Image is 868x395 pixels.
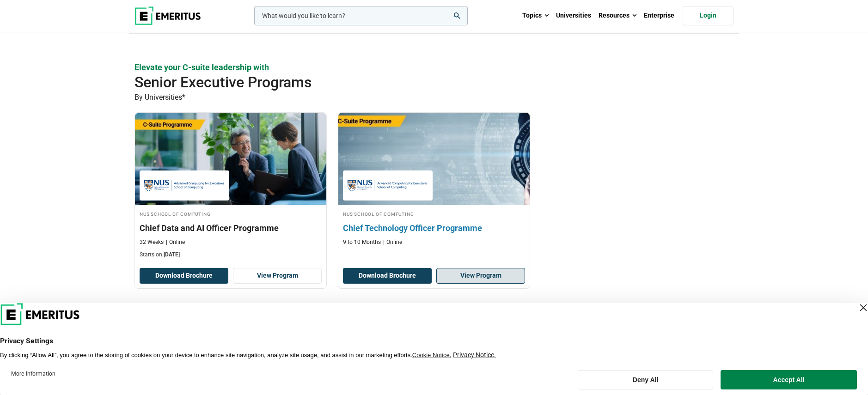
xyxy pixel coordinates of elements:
[134,73,673,91] h2: Senior Executive Programs
[683,6,734,25] a: Login
[343,210,525,218] h4: NUS School of Computing
[383,238,402,246] p: Online
[140,238,164,246] p: 32 Weeks
[343,268,432,284] button: Download Brochure
[436,268,525,284] a: View Program
[135,113,326,263] a: Leadership Course by NUS School of Computing - September 30, 2025 NUS School of Computing NUS Sch...
[144,175,225,196] img: NUS School of Computing
[164,251,180,258] span: [DATE]
[348,175,428,196] img: NUS School of Computing
[140,210,322,218] h4: NUS School of Computing
[134,61,734,73] p: Elevate your C-suite leadership with
[134,91,734,103] p: By Universities*
[338,113,530,251] a: Leadership Course by NUS School of Computing - NUS School of Computing NUS School of Computing Ch...
[140,251,322,259] p: Starts on:
[233,268,322,284] a: View Program
[140,268,228,284] button: Download Brochure
[166,238,185,246] p: Online
[135,113,326,205] img: Chief Data and AI Officer Programme | Online Leadership Course
[329,108,539,210] img: Chief Technology Officer Programme | Online Leadership Course
[140,222,322,234] h3: Chief Data and AI Officer Programme
[343,222,525,234] h3: Chief Technology Officer Programme
[343,238,381,246] p: 9 to 10 Months
[254,6,468,25] input: woocommerce-product-search-field-0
